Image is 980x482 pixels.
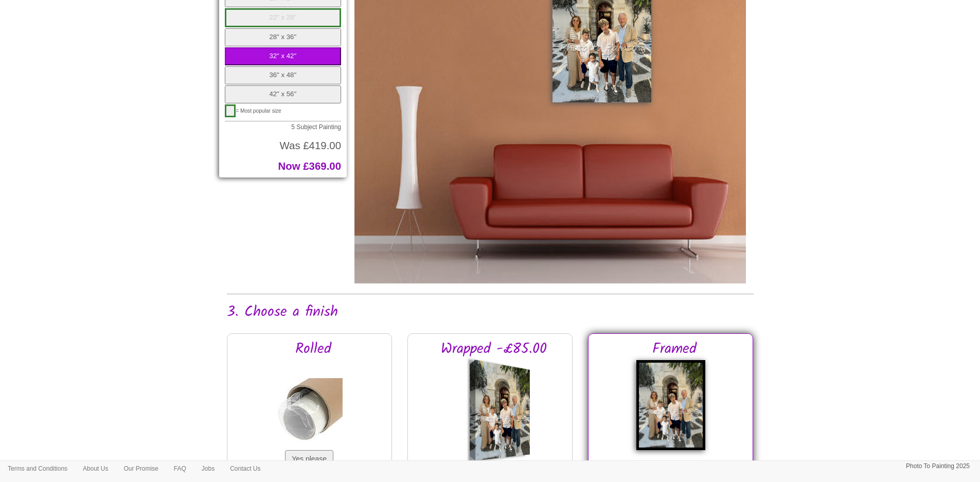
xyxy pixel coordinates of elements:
[227,305,754,320] h2: 3. Choose a finish
[303,160,341,172] span: £369.00
[222,461,268,476] a: Contact Us
[612,342,737,358] h2: Framed
[503,337,547,361] span: £85.00
[225,85,342,103] button: 42" x 56"
[225,47,342,65] button: 32" x 42"
[225,8,342,27] button: 22" x 28"
[225,124,342,130] p: 5 Subject Painting
[225,66,342,84] button: 36" x 48"
[431,342,557,358] h2: Wrapped -
[236,108,281,114] span: = Most popular size
[116,461,166,476] a: Our Promise
[276,378,343,445] img: Rolled in a tube
[194,461,222,476] a: Jobs
[251,342,376,358] h2: Rolled
[225,28,342,46] button: 28" x 36"
[636,360,705,450] img: Framed
[278,160,300,172] span: Now
[906,461,970,472] p: Photo To Painting 2025
[166,461,194,476] a: FAQ
[75,461,116,476] a: About Us
[285,450,333,468] button: Yes please
[280,140,341,151] span: Was £419.00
